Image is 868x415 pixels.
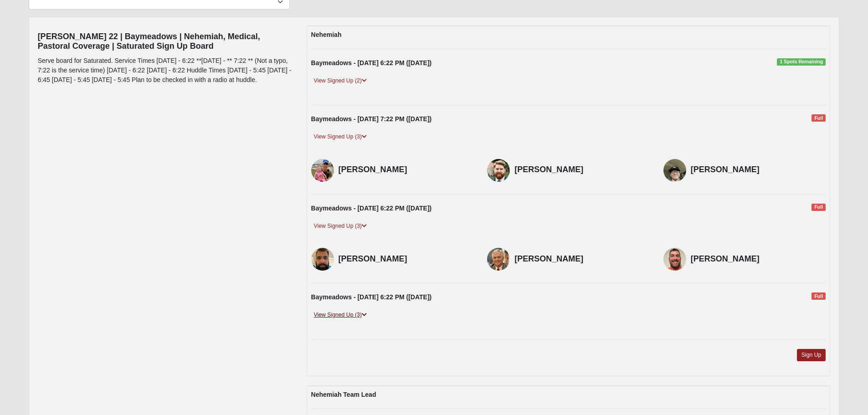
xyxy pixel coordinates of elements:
[38,56,293,85] p: Serve board for Saturated. Service Times [DATE] - 6:22 **[DATE] - ** 7:22 ** (Not a typo, 7:22 is...
[311,159,334,182] img: Anthony Fazio
[311,205,432,212] strong: Baymeadows - [DATE] 6:22 PM ([DATE])
[38,32,293,51] h4: [PERSON_NAME] 22 | Baymeadows | Nehemiah, Medical, Pastoral Coverage | Saturated Sign Up Board
[663,248,686,271] img: Bryan Leahy
[514,165,650,175] h4: [PERSON_NAME]
[311,59,432,67] strong: Baymeadows - [DATE] 6:22 PM ([DATE])
[514,254,650,264] h4: [PERSON_NAME]
[691,254,826,264] h4: [PERSON_NAME]
[812,292,826,300] span: Full
[311,76,370,86] a: View Signed Up (2)
[311,248,334,271] img: Jose Marrero
[311,31,342,38] strong: Nehemiah
[663,159,686,182] img: Tanner McClellan
[487,159,510,182] img: Alex Keaton
[812,114,826,122] span: Full
[777,58,826,66] span: 1 Spots Remaining
[311,115,432,123] strong: Baymeadows - [DATE] 7:22 PM ([DATE])
[311,132,370,142] a: View Signed Up (3)
[311,310,370,320] a: View Signed Up (3)
[797,349,826,361] a: Sign Up
[487,248,510,271] img: Mike Sayre
[311,293,432,301] strong: Baymeadows - [DATE] 6:22 PM ([DATE])
[812,204,826,211] span: Full
[311,391,376,398] strong: Nehemiah Team Lead
[691,165,826,175] h4: [PERSON_NAME]
[339,165,474,175] h4: [PERSON_NAME]
[311,221,370,231] a: View Signed Up (3)
[339,254,474,264] h4: [PERSON_NAME]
